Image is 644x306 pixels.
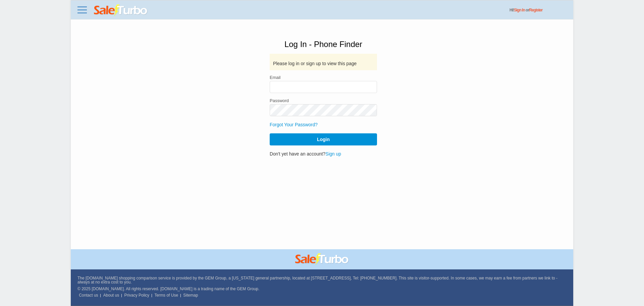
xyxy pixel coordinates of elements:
[94,4,148,16] img: saleturbo.com - Online Deals and Discount Coupons
[295,253,349,265] img: saleturbo.com
[270,151,377,157] p: Don't yet have an account?
[103,293,119,298] a: About us
[273,60,374,67] p: Please log in or sign up to view this page
[509,8,514,12] span: Hi!
[529,8,542,12] a: Register
[270,98,377,103] label: Password
[79,293,98,298] a: Contact us
[526,8,542,12] span: or
[71,269,573,297] div: The [DOMAIN_NAME] shopping comparison service is provided by the GEM Group, a [US_STATE] general ...
[514,8,525,12] a: Sign In
[270,122,318,127] a: Forgot Your Password?
[270,133,377,145] button: Login
[124,293,149,298] a: Privacy Policy
[77,287,563,291] p: © 2025 [DOMAIN_NAME]. All rights reserved. [DOMAIN_NAME] is a trading name of the GEM Group.
[183,293,198,298] a: Sitemap
[270,40,377,48] h1: Log In - Phone Finder
[154,293,178,298] a: Terms of Use
[270,75,377,80] label: Email
[325,151,341,157] a: Sign up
